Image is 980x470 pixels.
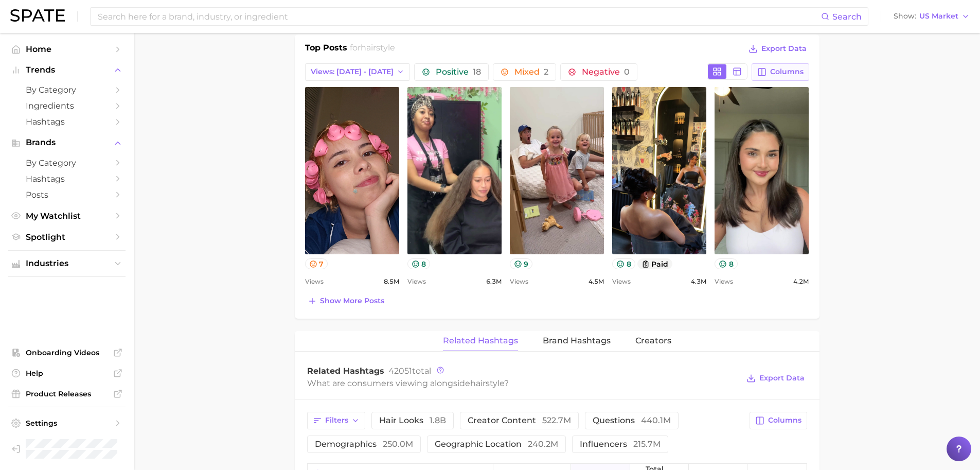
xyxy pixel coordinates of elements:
[528,439,558,449] span: 240.2m
[26,211,108,221] span: My Watchlist
[510,275,528,288] span: Views
[468,416,571,425] span: creator content
[635,336,671,345] span: Creators
[715,258,738,269] button: 8
[10,9,65,22] img: SPATE
[8,114,126,130] a: Hashtags
[770,67,804,76] span: Columns
[97,8,821,25] input: Search here for a brand, industry, or ingredient
[26,158,108,168] span: by Category
[384,275,399,288] span: 8.5m
[752,63,809,81] button: Columns
[768,416,801,425] span: Columns
[430,415,446,425] span: 1.8b
[8,135,126,150] button: Brands
[26,101,108,111] span: Ingredients
[894,13,916,19] span: Show
[320,297,384,305] span: Show more posts
[744,371,807,386] button: Export Data
[305,294,387,308] button: Show more posts
[486,275,502,288] span: 6.3m
[325,416,348,425] span: Filters
[624,67,630,77] span: 0
[582,68,630,76] span: Negative
[514,68,548,76] span: Mixed
[26,348,108,357] span: Onboarding Videos
[543,336,611,345] span: Brand Hashtags
[350,42,395,57] h2: for
[746,42,809,56] button: Export Data
[26,117,108,127] span: Hashtags
[305,42,347,57] h1: Top Posts
[26,65,108,75] span: Trends
[8,171,126,187] a: Hashtags
[8,82,126,98] a: by Category
[542,415,571,425] span: 522.7m
[311,67,394,76] span: Views: [DATE] - [DATE]
[435,440,558,448] span: geographic location
[8,415,126,431] a: Settings
[473,67,481,77] span: 18
[761,44,807,53] span: Export Data
[383,439,413,449] span: 250.0m
[8,386,126,402] a: Product Releases
[891,10,972,23] button: ShowUS Market
[407,275,426,288] span: Views
[691,275,706,288] span: 4.3m
[307,376,739,390] div: What are consumers viewing alongside ?
[305,258,328,269] button: 7
[715,275,733,288] span: Views
[510,258,533,269] button: 9
[750,412,807,429] button: Columns
[26,174,108,184] span: Hashtags
[26,232,108,242] span: Spotlight
[589,275,604,288] span: 4.5m
[26,190,108,200] span: Posts
[443,336,518,345] span: Related Hashtags
[379,416,446,425] span: hair looks
[305,63,411,81] button: Views: [DATE] - [DATE]
[388,366,412,376] span: 42051
[26,389,108,398] span: Product Releases
[307,366,384,376] span: Related Hashtags
[26,369,108,378] span: Help
[637,258,673,269] button: paid
[26,44,108,54] span: Home
[8,345,126,360] a: Onboarding Videos
[919,13,958,19] span: US Market
[26,419,108,428] span: Settings
[593,416,671,425] span: questions
[26,85,108,95] span: by Category
[8,365,126,381] a: Help
[8,155,126,171] a: by Category
[759,374,805,382] span: Export Data
[8,436,126,462] a: Log out. Currently logged in as Brennan McVicar with e-mail brennan@spate.nyc.
[8,41,126,57] a: Home
[436,68,481,76] span: Positive
[8,229,126,245] a: Spotlight
[641,415,671,425] span: 440.1m
[305,275,324,288] span: Views
[633,439,661,449] span: 215.7m
[8,62,126,78] button: Trends
[832,12,862,22] span: Search
[361,43,395,53] span: hairstyle
[8,256,126,271] button: Industries
[793,275,809,288] span: 4.2m
[470,378,504,388] span: hairstyle
[26,259,108,268] span: Industries
[612,275,631,288] span: Views
[8,98,126,114] a: Ingredients
[580,440,661,448] span: influencers
[8,208,126,224] a: My Watchlist
[307,412,365,429] button: Filters
[544,67,548,77] span: 2
[8,187,126,203] a: Posts
[315,440,413,448] span: demographics
[407,258,431,269] button: 8
[388,366,431,376] span: total
[26,138,108,147] span: Brands
[612,258,635,269] button: 8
